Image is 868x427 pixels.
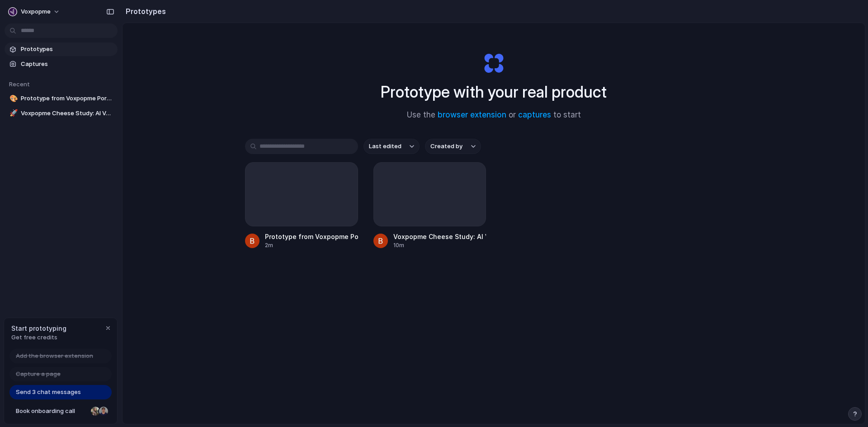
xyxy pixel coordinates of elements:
div: 🎨 [9,94,16,104]
a: Prototypes [5,42,118,56]
div: 🚀 [9,108,16,118]
a: Prototype from Voxpopme Portal: Cheese Study v22m [245,162,358,249]
span: Last edited [369,142,401,151]
span: Prototypes [21,45,114,54]
h2: Prototypes [122,6,166,17]
span: Recent [9,80,30,88]
div: 10m [393,241,486,249]
span: Send 3 chat messages [16,388,81,397]
span: Add the browser extension [16,352,93,361]
span: Created by [430,142,462,151]
a: 🚀Voxpopme Cheese Study: AI Voice Mode Enhancement [5,107,118,120]
span: Voxpopme Cheese Study: AI Voice Mode Enhancement [21,109,114,118]
a: browser extension [438,110,506,119]
span: Get free credits [11,333,66,342]
h1: Prototype with your real product [381,80,607,104]
a: captures [518,110,551,119]
span: Voxpopme [21,7,51,16]
a: Book onboarding call [9,404,112,418]
button: 🚀 [8,109,17,118]
div: Voxpopme Cheese Study: AI Voice Mode Enhancement [393,232,486,241]
span: Book onboarding call [16,407,87,416]
div: Nicole Kubica [90,406,101,417]
div: Christian Iacullo [98,406,109,417]
button: Created by [425,139,481,154]
div: 2m [265,241,358,249]
span: Captures [21,60,114,69]
button: Voxpopme [5,5,65,19]
a: Captures [5,57,118,71]
span: Prototype from Voxpopme Portal: Cheese Study v2 [21,94,114,103]
a: Voxpopme Cheese Study: AI Voice Mode Enhancement10m [373,162,486,249]
div: Prototype from Voxpopme Portal: Cheese Study v2 [265,232,358,241]
span: Use the or to start [407,109,581,121]
a: 🎨Prototype from Voxpopme Portal: Cheese Study v2 [5,92,118,105]
span: Start prototyping [11,324,66,333]
button: Last edited [363,139,420,154]
span: Capture a page [16,370,61,379]
button: 🎨 [8,94,17,103]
